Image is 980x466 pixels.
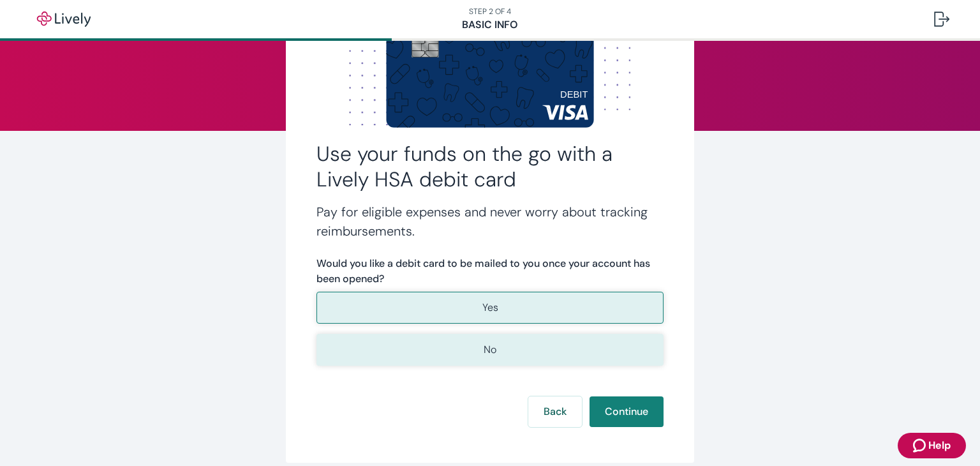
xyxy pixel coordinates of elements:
[28,11,100,27] img: Lively
[316,334,664,366] button: No
[590,396,664,427] button: Continue
[316,202,664,241] h4: Pay for eligible expenses and never worry about tracking reimbursements.
[484,342,496,357] p: No
[924,4,960,34] button: Log out
[316,292,664,324] button: Yes
[898,433,966,458] button: Zendesk support iconHelp
[316,256,664,287] label: Would you like a debit card to be mailed to you once your account has been opened?
[316,141,664,192] h2: Use your funds on the go with a Lively HSA debit card
[528,396,582,427] button: Back
[913,438,928,453] svg: Zendesk support icon
[928,438,951,453] span: Help
[482,300,498,315] p: Yes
